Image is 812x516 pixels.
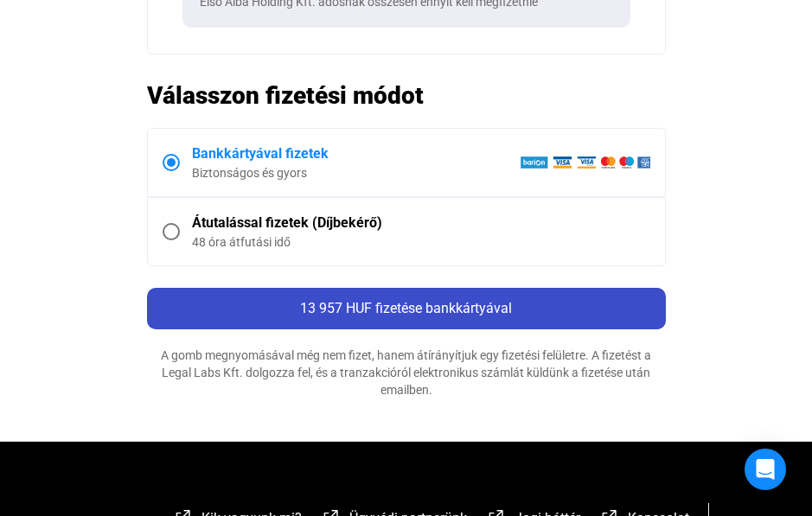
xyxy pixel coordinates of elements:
img: barion [520,156,650,169]
div: 48 óra átfutási idő [192,233,650,251]
div: Bankkártyával fizetek [192,143,520,164]
div: Open Intercom Messenger [745,449,786,490]
div: Átutalással fizetek (Díjbekérő) [192,213,650,233]
span: 13 957 HUF fizetése bankkártyával [300,300,512,316]
div: Biztonságos és gyors [192,164,520,182]
h2: Válasszon fizetési módot [147,80,666,111]
div: A gomb megnyomásával még nem fizet, hanem átírányítjuk egy fizetési felületre. A fizetést a Legal... [147,347,666,398]
button: 13 957 HUF fizetése bankkártyával [147,288,666,329]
